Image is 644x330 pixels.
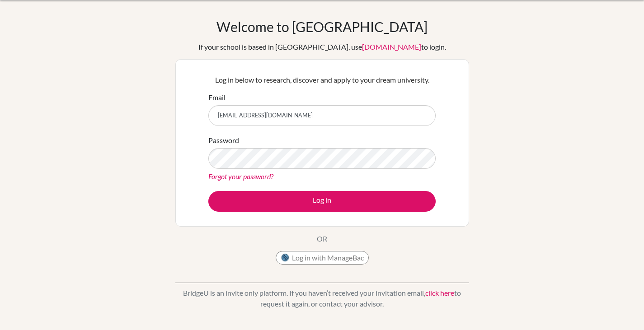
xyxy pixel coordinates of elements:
a: Forgot your password? [208,172,273,181]
button: Log in [208,191,436,212]
h1: Welcome to [GEOGRAPHIC_DATA] [216,19,428,35]
p: BridgeU is an invite only platform. If you haven’t received your invitation email, to request it ... [175,288,469,309]
label: Password [208,135,239,146]
label: Email [208,92,226,103]
a: click here [425,288,454,297]
div: If your school is based in [GEOGRAPHIC_DATA], use to login. [198,42,446,52]
p: Log in below to research, discover and apply to your dream university. [208,74,436,85]
button: Log in with ManageBac [276,251,369,265]
a: [DOMAIN_NAME] [362,42,421,51]
p: OR [317,233,327,244]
